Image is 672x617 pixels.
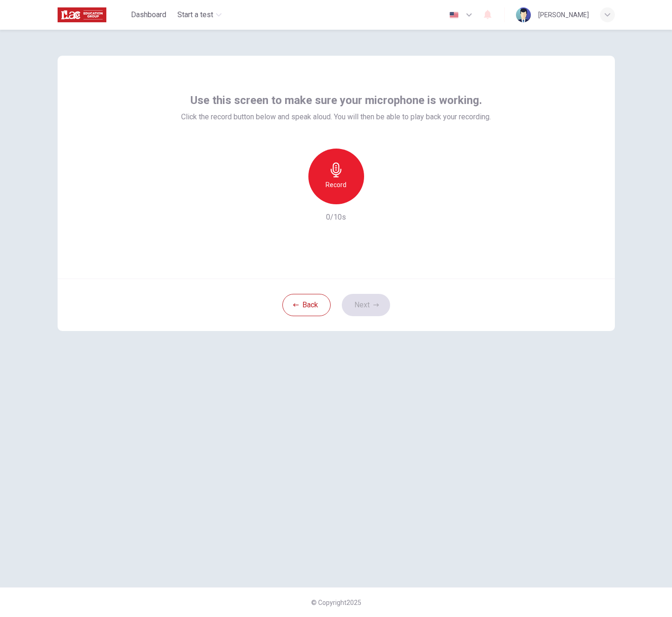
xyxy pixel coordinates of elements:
img: Profile picture [516,7,531,22]
span: Use this screen to make sure your microphone is working. [190,93,482,108]
span: Start a test [177,9,213,20]
a: ILAC logo [58,6,128,24]
button: Start a test [174,6,225,23]
h6: Record [326,179,346,190]
button: Record [308,149,364,204]
span: Dashboard [131,9,166,20]
span: Click the record button below and speak aloud. You will then be able to play back your recording. [181,111,491,123]
img: ILAC logo [58,6,106,24]
h6: 0/10s [326,212,346,223]
div: [PERSON_NAME] [538,9,589,20]
button: Dashboard [127,6,170,23]
button: Back [282,294,331,316]
span: © Copyright 2025 [311,599,361,606]
img: en [448,12,460,19]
